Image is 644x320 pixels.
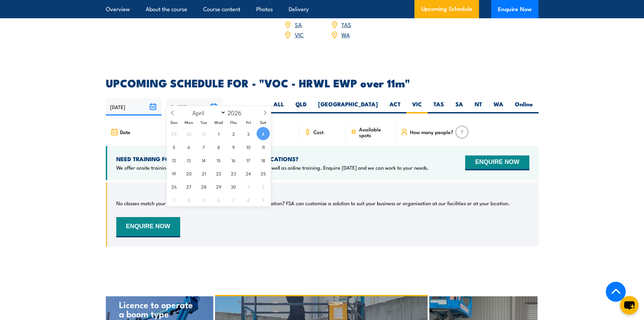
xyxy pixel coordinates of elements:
p: No classes match your search criteria, sorry. [116,200,215,207]
span: April 24, 2026 [242,167,255,180]
span: April 16, 2026 [227,153,240,167]
span: April 27, 2026 [182,180,195,193]
span: April 10, 2026 [242,140,255,153]
button: ENQUIRE NOW [465,155,529,170]
span: May 9, 2026 [257,193,270,206]
span: Sat [256,120,271,125]
input: To date [167,98,222,115]
span: How many people? [410,129,453,135]
span: Available spots [359,126,391,138]
span: April 19, 2026 [167,167,181,180]
span: Sun [167,120,182,125]
button: chat-button [620,296,639,315]
span: April 23, 2026 [227,167,240,180]
input: From date [106,98,162,115]
select: Month [189,108,226,117]
span: Mon [182,120,196,125]
span: April 7, 2026 [197,140,210,153]
label: QLD [290,100,312,113]
span: Fri [241,120,256,125]
h4: NEED TRAINING FOR LARGER GROUPS OR MULTIPLE LOCATIONS? [116,155,429,163]
span: April 6, 2026 [182,140,195,153]
input: Year [226,108,248,116]
span: April 8, 2026 [212,140,225,153]
span: April 25, 2026 [257,167,270,180]
span: April 22, 2026 [212,167,225,180]
a: TAS [341,20,351,28]
span: April 21, 2026 [197,167,210,180]
span: May 5, 2026 [197,193,210,206]
span: April 2, 2026 [227,127,240,140]
span: March 30, 2026 [182,127,195,140]
label: VIC [406,100,428,113]
p: Can’t find a date or location? FSA can customise a solution to suit your business or organisation... [219,200,510,207]
label: SA [450,100,469,113]
span: May 7, 2026 [227,193,240,206]
span: April 12, 2026 [167,153,181,167]
span: April 26, 2026 [167,180,181,193]
label: TAS [428,100,450,113]
span: May 8, 2026 [242,193,255,206]
span: Thu [226,120,241,125]
span: April 4, 2026 [257,127,270,140]
button: ENQUIRE NOW [116,217,180,237]
span: April 29, 2026 [212,180,225,193]
a: WA [341,30,350,39]
h2: UPCOMING SCHEDULE FOR - "VOC - HRWL EWP over 11m" [106,78,539,87]
label: ALL [268,100,290,113]
span: Wed [211,120,226,125]
label: Online [509,100,539,113]
span: March 31, 2026 [197,127,210,140]
span: March 29, 2026 [167,127,181,140]
label: WA [488,100,509,113]
span: April 3, 2026 [242,127,255,140]
span: April 17, 2026 [242,153,255,167]
label: ACT [384,100,406,113]
span: April 1, 2026 [212,127,225,140]
span: April 15, 2026 [212,153,225,167]
a: VIC [295,30,304,39]
span: April 9, 2026 [227,140,240,153]
span: April 13, 2026 [182,153,195,167]
span: April 14, 2026 [197,153,210,167]
span: April 20, 2026 [182,167,195,180]
label: [GEOGRAPHIC_DATA] [312,100,384,113]
a: SA [295,20,302,28]
label: NT [469,100,488,113]
span: May 1, 2026 [242,180,255,193]
span: May 6, 2026 [212,193,225,206]
span: Tue [196,120,211,125]
p: We offer onsite training, training at our centres, multisite solutions as well as online training... [116,164,429,171]
span: April 28, 2026 [197,180,210,193]
span: Cost [313,129,324,135]
span: April 18, 2026 [257,153,270,167]
span: April 5, 2026 [167,140,181,153]
span: May 4, 2026 [182,193,195,206]
span: May 2, 2026 [257,180,270,193]
span: April 11, 2026 [257,140,270,153]
span: May 3, 2026 [167,193,181,206]
span: April 30, 2026 [227,180,240,193]
span: Date [120,129,130,135]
